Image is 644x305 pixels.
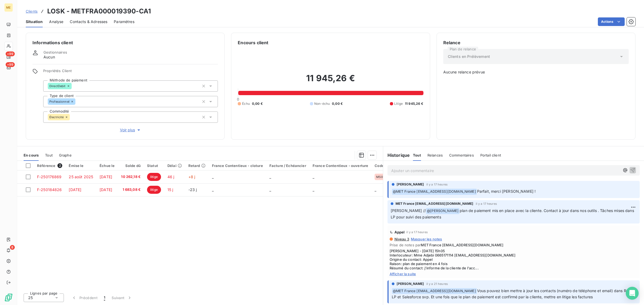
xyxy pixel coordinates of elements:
span: [DATE] [100,174,112,179]
span: 1 683,08 € [121,187,141,192]
span: litige [147,173,161,181]
span: 0,00 € [252,101,263,106]
span: Clients en Prélèvement [448,54,490,59]
div: Retard [188,163,206,168]
span: Litige [394,101,403,106]
span: Afficher la suite [390,272,638,276]
h2: 11 945,26 € [238,73,423,89]
span: Masquer les notes [411,237,442,241]
div: Facture / Echéancier [269,163,306,168]
span: 15 j [167,187,173,192]
span: Propriétés Client [43,69,218,76]
a: Clients [26,9,38,14]
span: Parfait, merci [PERSON_NAME] ! [477,189,536,194]
span: Professionnel [49,100,69,103]
span: Paramètres [114,19,134,24]
span: plan de paiement mis en place avec la cliente. Contact à jour dans nos outils . Tâches mises dans... [391,208,635,219]
div: Émise le [69,163,93,168]
span: Prise de notes par [390,243,638,247]
span: Graphe [59,153,72,157]
span: Échu [242,101,250,106]
span: F-250184826 [37,187,62,192]
span: [PERSON_NAME] [397,281,424,286]
div: Open Intercom Messenger [626,287,639,300]
span: _ [212,174,214,179]
span: Vous pouvez bien mettre à jour les contacts (numéro de téléphone et email) dans Retool, LP et Sal... [392,288,637,299]
button: 1 [101,292,108,303]
span: Contacts & Adresses [70,19,107,24]
button: Précédent [68,292,101,303]
span: 2 [57,163,62,168]
span: [PERSON_NAME] - [DATE] 15h05 Interlocuteur: Mme Adjebi 0665171114 [EMAIL_ADDRESS][DOMAIN_NAME] Or... [390,249,638,270]
input: Ajouter une valeur [72,84,76,88]
div: Échue le [100,163,115,168]
span: @ [PERSON_NAME] [426,208,459,214]
h3: LOSK - METFRA000019390-CA1 [47,6,151,16]
span: Tout [45,153,53,157]
span: Aucun [43,54,55,60]
span: 1 [104,295,105,300]
span: MET France [EMAIL_ADDRESS][DOMAIN_NAME] [421,243,503,247]
span: -23 j [188,187,197,192]
div: France Contentieux - cloture [212,163,263,168]
span: 0 [237,97,239,101]
span: MET France [EMAIL_ADDRESS][DOMAIN_NAME] [396,201,474,206]
span: Relances [427,153,443,157]
span: il y a 17 heures [426,183,448,186]
div: Délai [167,163,182,168]
span: _ [375,187,376,192]
div: Code dernier rejet [375,163,407,168]
h6: Informations client [32,39,218,46]
span: Tout [413,153,421,157]
span: Commentaires [449,153,474,157]
span: En cours [24,153,39,157]
span: Voir plus [120,127,141,133]
span: 8 [10,245,15,250]
span: 25 [28,295,33,300]
span: DirectDebit [49,84,66,88]
span: il y a 17 heures [406,230,427,234]
span: Non-échu [314,101,330,106]
span: Analyse [49,19,63,24]
span: il y a 17 heures [476,202,497,205]
span: [DATE] [100,187,112,192]
span: _ [269,174,271,179]
button: Suivant [108,292,136,303]
input: Ajouter une valeur [70,115,74,120]
h6: Encours client [238,39,268,46]
span: Portail client [480,153,501,157]
button: Voir plus [43,127,218,133]
span: Électricité [49,116,64,119]
span: il y a 21 heures [426,282,448,285]
span: Niveau 3 [394,237,409,241]
span: Gestionnaires [43,50,67,54]
span: 46 j [167,174,174,179]
div: Solde dû [121,163,141,168]
span: +99 [6,62,15,67]
span: Clients [26,9,38,13]
span: Situation [26,19,43,24]
span: _ [313,187,314,192]
div: France Contentieux - ouverture [313,163,368,168]
span: [PERSON_NAME] // [391,208,426,213]
span: _ [269,187,271,192]
span: +8 j [188,174,195,179]
span: Appel [394,230,405,234]
span: 25 août 2025 [69,174,93,179]
span: litige [147,186,161,194]
span: [DATE] [69,187,81,192]
span: [PERSON_NAME] [397,182,424,187]
span: 10 262,18 € [121,174,141,180]
span: _ [212,187,214,192]
div: ME [4,3,13,12]
div: Référence [37,163,62,168]
span: 11 945,26 € [405,101,423,106]
h6: Historique [383,152,410,158]
span: @ MET France [EMAIL_ADDRESS][DOMAIN_NAME] [392,288,477,294]
span: @ MET France [EMAIL_ADDRESS][DOMAIN_NAME] [392,189,477,195]
span: 0,00 € [332,101,343,106]
div: Statut [147,163,161,168]
h6: Relance [443,39,629,46]
span: +99 [6,51,15,56]
span: F-250176869 [37,174,62,179]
